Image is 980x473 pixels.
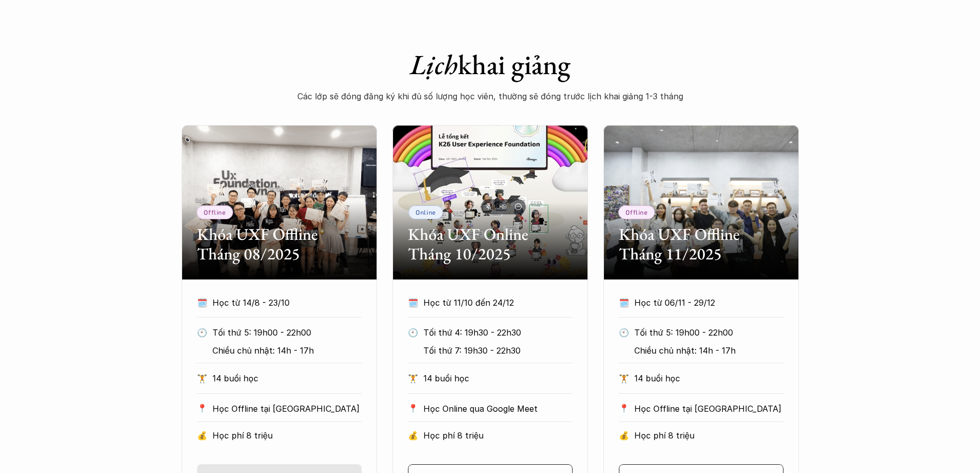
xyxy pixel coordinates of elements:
[212,325,356,340] p: Tối thứ 5: 19h00 - 22h00
[410,46,458,82] em: Lịch
[423,343,567,358] p: Tối thứ 7: 19h30 - 22h30
[634,295,783,310] p: Học từ 06/11 - 29/12
[416,208,436,216] p: Online
[634,325,778,340] p: Tối thứ 5: 19h00 - 22h00
[212,295,362,310] p: Học từ 14/8 - 23/10
[197,224,362,264] h2: Khóa UXF Offline Tháng 08/2025
[408,295,418,310] p: 🗓️
[423,428,573,443] p: Học phí 8 triệu
[212,401,362,416] p: Học Offline tại [GEOGRAPHIC_DATA]
[423,295,573,310] p: Học từ 11/10 đến 24/12
[408,325,418,340] p: 🕙
[408,371,418,386] p: 🏋️
[408,428,418,443] p: 💰
[197,325,207,340] p: 🕙
[197,428,207,443] p: 💰
[212,371,362,386] p: 14 buổi học
[619,325,629,340] p: 🕙
[284,89,696,104] p: Các lớp sẽ đóng đăng ký khi đủ số lượng học viên, thường sẽ đóng trước lịch khai giảng 1-3 tháng
[197,371,207,386] p: 🏋️
[408,404,418,413] p: 📍
[284,48,696,81] h1: khai giảng
[634,343,778,358] p: Chiều chủ nhật: 14h - 17h
[634,401,783,416] p: Học Offline tại [GEOGRAPHIC_DATA]
[197,404,207,413] p: 📍
[619,371,629,386] p: 🏋️
[619,295,629,310] p: 🗓️
[626,208,647,216] p: Offline
[619,404,629,413] p: 📍
[212,343,356,358] p: Chiều chủ nhật: 14h - 17h
[423,371,573,386] p: 14 buổi học
[619,224,783,264] h2: Khóa UXF Offline Tháng 11/2025
[634,371,783,386] p: 14 buổi học
[408,224,573,264] h2: Khóa UXF Online Tháng 10/2025
[619,428,629,443] p: 💰
[423,401,573,416] p: Học Online qua Google Meet
[423,325,567,340] p: Tối thứ 4: 19h30 - 22h30
[212,428,362,443] p: Học phí 8 triệu
[197,295,207,310] p: 🗓️
[204,208,225,216] p: Offline
[634,428,783,443] p: Học phí 8 triệu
